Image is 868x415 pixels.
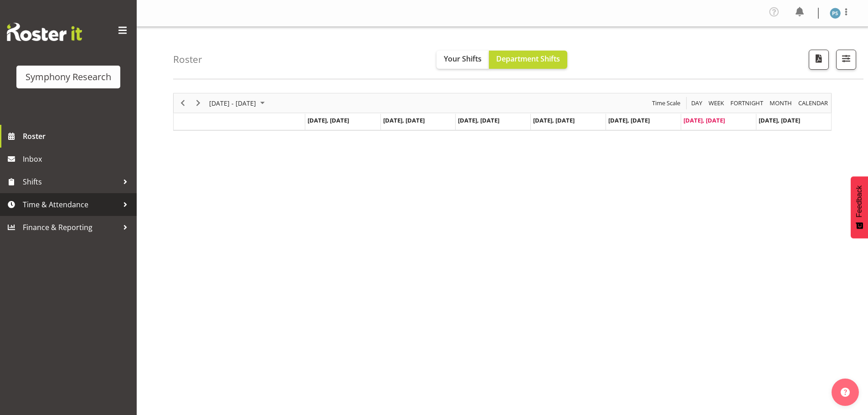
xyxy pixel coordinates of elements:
button: Your Shifts [437,51,489,69]
button: Timeline Week [707,97,726,109]
div: Timeline Week of August 30, 2025 [173,93,832,131]
button: Timeline Month [768,97,794,109]
span: Week [708,97,725,109]
button: Time Scale [651,97,682,109]
span: calendar [797,97,829,109]
h4: Roster [173,54,202,65]
span: Month [769,97,793,109]
div: Previous [175,93,190,113]
span: Inbox [23,152,132,166]
img: Rosterit website logo [7,23,82,41]
span: [DATE], [DATE] [608,116,650,124]
span: Department Shifts [496,54,560,64]
span: Time & Attendance [23,198,118,211]
span: Day [690,97,703,109]
button: Download a PDF of the roster according to the set date range. [809,50,829,70]
button: Next [192,97,205,109]
button: Department Shifts [489,51,567,69]
span: [DATE] - [DATE] [208,97,257,109]
span: Your Shifts [444,54,482,64]
div: Next [190,93,206,113]
span: Finance & Reporting [23,220,118,234]
span: [DATE], [DATE] [759,116,800,124]
img: help-xxl-2.png [841,388,850,397]
span: Roster [23,129,132,143]
span: Shifts [23,175,118,189]
button: Filter Shifts [836,50,856,70]
span: Feedback [855,185,863,217]
img: paul-s-stoneham1982.jpg [830,8,841,19]
div: Symphony Research [26,70,111,84]
button: Month [797,97,830,109]
button: Timeline Day [690,97,704,109]
button: Fortnight [729,97,765,109]
button: August 25 - 31, 2025 [208,97,269,109]
button: Previous [177,97,189,109]
span: [DATE], [DATE] [308,116,349,124]
span: [DATE], [DATE] [458,116,499,124]
span: [DATE], [DATE] [683,116,725,124]
span: [DATE], [DATE] [533,116,575,124]
button: Feedback - Show survey [851,176,868,238]
span: Fortnight [729,97,764,109]
span: [DATE], [DATE] [383,116,425,124]
span: Time Scale [651,97,681,109]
